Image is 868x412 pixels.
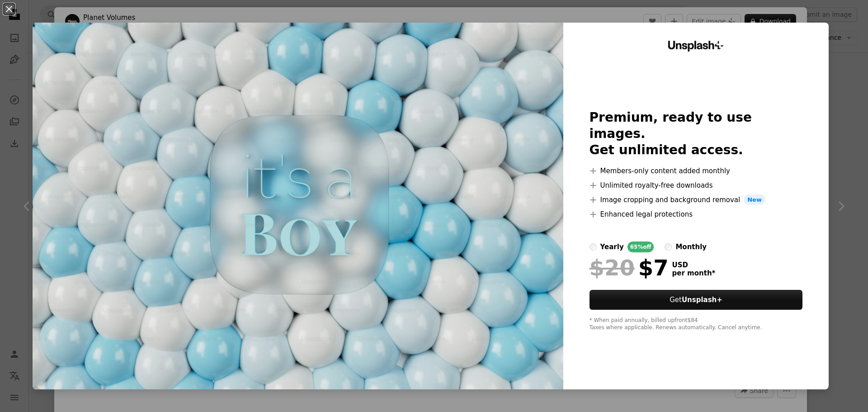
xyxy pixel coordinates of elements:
[590,166,803,176] li: Members-only content added monthly
[590,194,803,205] li: Image cropping and background removal
[590,109,803,158] h2: Premium, ready to use images. Get unlimited access.
[590,243,597,251] input: yearly65%off
[675,242,707,252] div: monthly
[590,290,803,310] button: GetUnsplash+
[744,194,765,205] span: New
[672,261,716,269] span: USD
[590,256,669,279] div: $7
[682,296,722,304] strong: Unsplash+
[590,256,635,279] span: $20
[590,180,803,191] li: Unlimited royalty-free downloads
[627,242,654,252] div: 65% off
[590,209,803,220] li: Enhanced legal protections
[672,269,716,277] span: per month *
[600,242,624,252] div: yearly
[590,317,803,331] div: * When paid annually, billed upfront $84 Taxes where applicable. Renews automatically. Cancel any...
[665,243,672,251] input: monthly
